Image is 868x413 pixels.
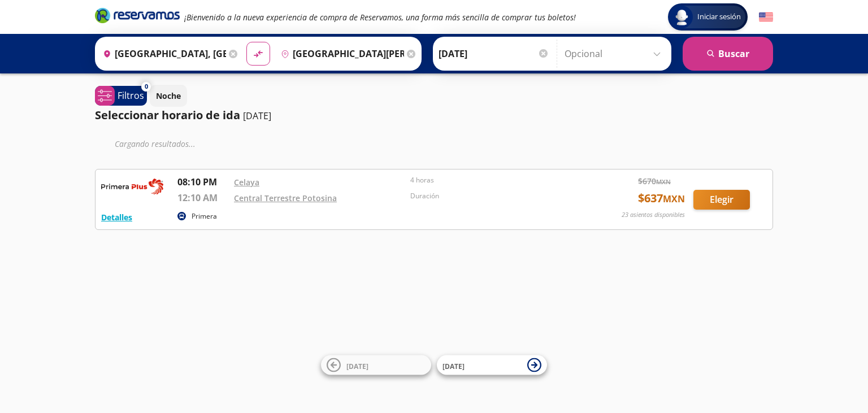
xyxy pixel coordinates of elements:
[95,86,147,106] button: 0Filtros
[101,175,163,198] img: RESERVAMOS
[95,7,180,24] i: Brand Logo
[184,12,576,23] em: ¡Bienvenido a la nueva experiencia de compra de Reservamos, una forma más sencilla de comprar tus...
[177,175,228,189] p: 08:10 PM
[95,107,240,124] p: Seleccionar horario de ida
[276,40,404,68] input: Buscar Destino
[437,355,547,375] button: [DATE]
[177,191,228,205] p: 12:10 AM
[115,138,196,149] em: Cargando resultados ...
[439,40,549,68] input: Elegir Fecha
[346,361,368,371] span: [DATE]
[693,11,745,23] span: Iniciar sesión
[145,82,148,92] span: 0
[759,10,773,24] button: English
[622,210,685,220] p: 23 asientos disponibles
[101,211,132,223] button: Detalles
[234,177,259,188] a: Celaya
[656,177,671,186] small: MXN
[410,191,581,201] p: Duración
[95,7,180,27] a: Brand Logo
[243,109,271,123] p: [DATE]
[565,40,666,68] input: Opcional
[683,37,773,71] button: Buscar
[442,361,465,371] span: [DATE]
[693,190,750,210] button: Elegir
[98,40,226,68] input: Buscar Origen
[410,175,581,185] p: 4 horas
[321,355,431,375] button: [DATE]
[638,190,685,207] span: $ 637
[638,175,671,187] span: $ 670
[234,193,337,203] a: Central Terrestre Potosina
[118,89,144,102] p: Filtros
[150,85,187,107] button: Noche
[663,193,685,205] small: MXN
[192,211,217,221] p: Primera
[156,90,181,102] p: Noche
